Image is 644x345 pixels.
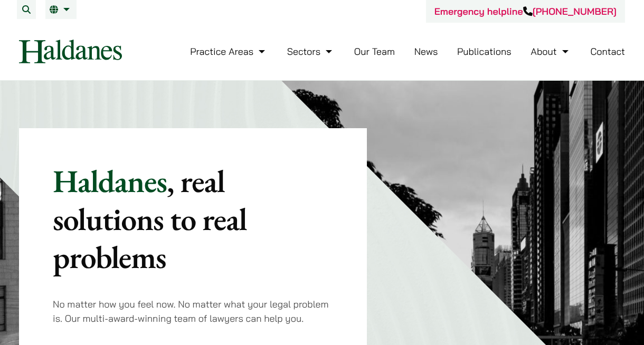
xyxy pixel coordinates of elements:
[50,5,72,14] a: EN
[53,162,333,276] p: Haldanes
[434,5,617,17] a: Emergency helpline[PHONE_NUMBER]
[190,45,268,57] a: Practice Areas
[531,45,571,57] a: About
[414,45,438,57] a: News
[53,160,247,277] mark: , real solutions to real problems
[53,297,333,325] p: No matter how you feel now. No matter what your legal problem is. Our multi-award-winning team of...
[287,45,335,57] a: Sectors
[457,45,512,57] a: Publications
[354,45,395,57] a: Our Team
[19,40,122,63] img: Logo of Haldanes
[590,45,625,57] a: Contact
